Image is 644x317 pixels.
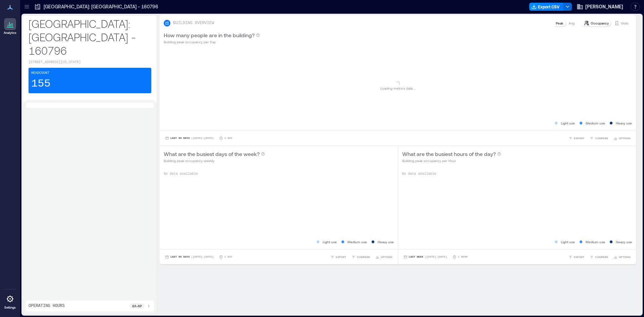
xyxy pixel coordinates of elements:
[329,254,347,260] button: EXPORT
[378,239,394,245] p: Heavy use
[31,70,49,76] p: Headcount
[31,77,51,91] p: 155
[616,120,632,126] p: Heavy use
[458,255,468,259] p: 1 Hour
[164,150,260,158] p: What are the busiest days of the week?
[612,254,632,260] button: OPTIONS
[561,239,575,245] p: Light use
[612,135,632,142] button: OPTIONS
[569,20,575,26] p: Avg
[402,150,496,158] p: What are the busiest hours of the day?
[567,135,586,142] button: EXPORT
[164,135,215,142] button: Last 90 Days |[DATE]-[DATE]
[575,1,625,12] button: [PERSON_NAME]
[574,136,584,140] span: EXPORT
[44,3,158,10] p: [GEOGRAPHIC_DATA]: [GEOGRAPHIC_DATA] - 160796
[224,255,232,259] p: 1 Day
[350,254,371,260] button: COMPARE
[164,171,394,177] p: No data available
[357,255,370,259] span: COMPARE
[4,306,16,310] p: Settings
[595,255,608,259] span: COMPARE
[380,86,416,91] p: Loading metrics data ...
[2,291,18,312] a: Settings
[586,120,605,126] p: Medium use
[402,254,448,260] button: Last Week |[DATE]-[DATE]
[529,3,563,11] button: Export CSV
[588,254,609,260] button: COMPARE
[574,255,584,259] span: EXPORT
[374,254,394,260] button: OPTIONS
[588,135,609,142] button: COMPARE
[595,136,608,140] span: COMPARE
[586,239,605,245] p: Medium use
[591,20,609,26] p: Occupancy
[402,171,632,177] p: No data available
[173,20,214,26] p: BUILDING OVERVIEW
[29,60,151,65] p: [STREET_ADDRESS][US_STATE]
[29,303,65,309] p: Operating Hours
[132,303,142,309] p: 8a - 6p
[164,39,260,45] p: Building peak occupancy per Day
[164,31,255,39] p: How many people are in the building?
[323,239,337,245] p: Light use
[29,17,151,57] p: [GEOGRAPHIC_DATA]: [GEOGRAPHIC_DATA] - 160796
[619,255,631,259] span: OPTIONS
[381,255,392,259] span: OPTIONS
[2,16,18,37] a: Analytics
[619,136,631,140] span: OPTIONS
[561,120,575,126] p: Light use
[347,239,367,245] p: Medium use
[621,20,629,26] p: Visits
[164,254,215,260] button: Last 90 Days |[DATE]-[DATE]
[336,255,346,259] span: EXPORT
[224,136,232,140] p: 1 Day
[4,31,16,35] p: Analytics
[556,20,563,26] p: Peak
[402,158,501,163] p: Building peak occupancy per Hour
[567,254,586,260] button: EXPORT
[616,239,632,245] p: Heavy use
[164,158,265,163] p: Building peak occupancy weekly
[585,3,623,10] span: [PERSON_NAME]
